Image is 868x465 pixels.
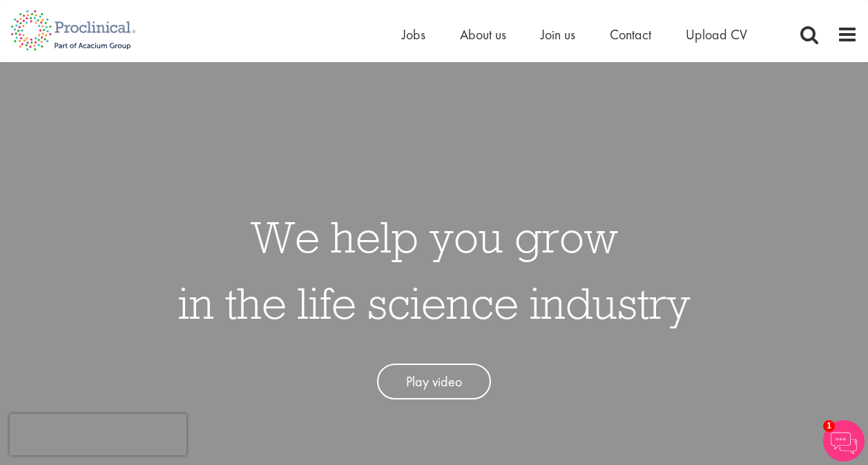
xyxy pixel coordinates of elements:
a: Join us [541,26,575,43]
a: Upload CV [686,26,747,43]
img: Chatbot [823,420,865,462]
a: Contact [610,26,651,43]
span: 1 [823,420,835,432]
a: Jobs [402,26,425,43]
a: About us [460,26,506,43]
a: Play video [377,364,491,400]
h1: We help you grow in the life science industry [178,204,691,336]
